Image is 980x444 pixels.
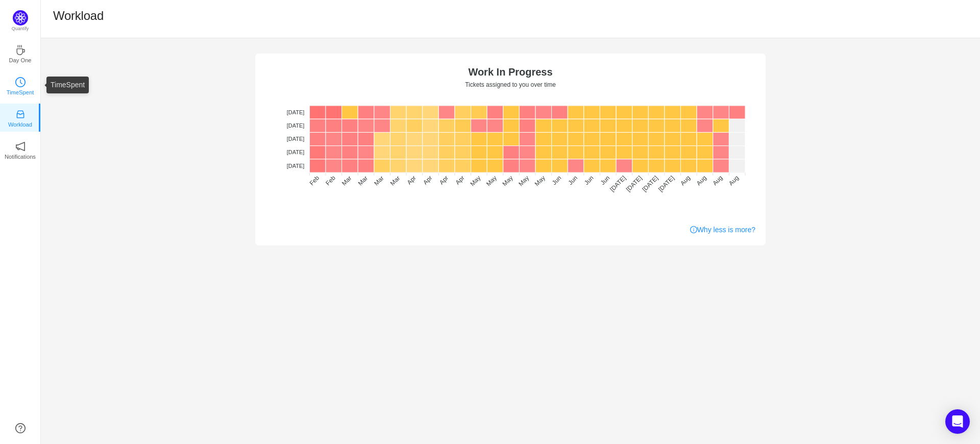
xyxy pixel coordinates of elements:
[15,141,26,152] i: icon: notification
[308,174,321,187] tspan: Feb
[465,81,556,88] text: Tickets assigned to you over time
[485,174,498,187] tspan: May
[373,175,385,187] tspan: Mar
[8,120,32,129] p: Workload
[533,174,547,187] tspan: May
[324,174,337,187] tspan: Feb
[15,45,26,55] i: icon: coffee
[287,109,305,115] tspan: [DATE]
[9,56,31,65] p: Day One
[340,175,353,187] tspan: Mar
[690,226,697,233] i: icon: info-circle
[945,409,970,434] div: Open Intercom Messenger
[501,174,514,187] tspan: May
[15,80,26,90] a: icon: clock-circleTimeSpent
[287,122,305,129] tspan: [DATE]
[599,175,611,187] tspan: Jun
[15,48,26,58] a: icon: coffeeDay One
[13,10,28,26] img: Quantify
[608,175,627,193] tspan: [DATE]
[389,175,402,187] tspan: Mar
[567,175,579,187] tspan: Jun
[5,152,36,161] p: Notifications
[727,174,740,187] tspan: Aug
[15,423,26,433] a: icon: question-circle
[7,88,34,97] p: TimeSpent
[15,109,26,119] i: icon: inbox
[551,175,563,187] tspan: Jun
[53,8,104,23] h1: Workload
[711,174,724,187] tspan: Aug
[15,144,26,155] a: icon: notificationNotifications
[15,112,26,122] a: icon: inboxWorkload
[287,149,305,155] tspan: [DATE]
[12,26,29,33] p: Quantify
[695,174,708,187] tspan: Aug
[679,174,692,187] tspan: Aug
[625,175,644,193] tspan: [DATE]
[657,175,676,193] tspan: [DATE]
[287,136,305,142] tspan: [DATE]
[690,225,755,235] a: Why less is more?
[469,174,482,187] tspan: May
[287,163,305,169] tspan: [DATE]
[517,174,530,187] tspan: May
[641,175,659,193] tspan: [DATE]
[15,77,26,87] i: icon: clock-circle
[422,174,433,186] tspan: Apr
[583,175,595,187] tspan: Jun
[357,175,370,187] tspan: Mar
[454,174,466,186] tspan: Apr
[468,66,552,78] text: Work In Progress
[438,174,450,186] tspan: Apr
[406,174,418,186] tspan: Apr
